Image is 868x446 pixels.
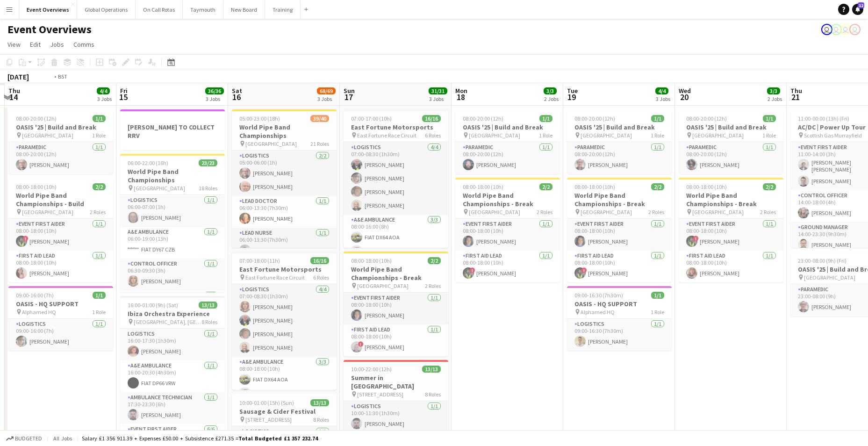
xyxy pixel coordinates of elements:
span: Budgeted [15,435,42,442]
div: Salary £1 356 911.39 + Expenses £50.00 + Subsistence £271.35 = [82,435,318,442]
a: Comms [70,38,98,50]
span: 12 [858,2,864,8]
button: Global Operations [77,0,136,19]
a: View [4,38,24,50]
app-user-avatar: Operations Team [849,24,861,35]
button: Taymouth [183,0,223,19]
app-user-avatar: Jackie Tolland [821,24,832,35]
button: Event Overviews [19,0,77,19]
a: 12 [852,4,863,15]
button: New Board [223,0,265,19]
button: On Call Rotas [136,0,183,19]
span: Jobs [50,40,64,49]
div: [DATE] [7,72,29,81]
button: Budgeted [5,433,43,444]
span: Edit [30,40,41,49]
a: Edit [26,38,44,50]
button: Training [265,0,301,19]
span: All jobs [51,435,74,442]
app-user-avatar: Operations Team [840,24,851,35]
span: Comms [73,40,94,49]
span: View [7,40,21,49]
div: BST [58,73,67,80]
h1: Event Overviews [7,22,92,36]
span: Total Budgeted £1 357 232.74 [238,435,318,442]
a: Jobs [46,38,68,50]
app-user-avatar: Operations Team [831,24,842,35]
